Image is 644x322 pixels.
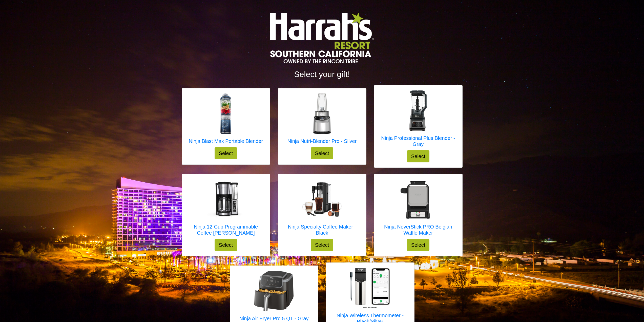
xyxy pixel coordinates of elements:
[239,315,308,321] h5: Ninja Air Fryer Pro 5 QT - Gray
[311,147,334,159] button: Select
[189,138,263,144] h5: Ninja Blast Max Portable Blender
[311,239,334,251] button: Select
[287,93,357,147] a: Ninja Nutri-Blender Pro - Silver Ninja Nutri-Blender Pro - Silver
[379,224,457,236] h5: Ninja NeverStick PRO Belgian Waffle Maker
[189,93,263,147] a: Ninja Blast Max Portable Blender Ninja Blast Max Portable Blender
[182,69,463,79] h2: Select your gift!
[205,93,246,134] img: Ninja Blast Max Portable Blender
[287,138,357,144] h5: Ninja Nutri-Blender Pro - Silver
[379,135,457,147] h5: Ninja Professional Plus Blender - Gray
[187,179,265,239] a: Ninja 12-Cup Programmable Coffee Brewer Ninja 12-Cup Programmable Coffee [PERSON_NAME]
[254,271,294,311] img: Ninja Air Fryer Pro 5 QT - Gray
[398,90,439,131] img: Ninja Professional Plus Blender - Gray
[270,13,374,63] img: Logo
[379,90,457,150] a: Ninja Professional Plus Blender - Gray Ninja Professional Plus Blender - Gray
[187,224,265,236] h5: Ninja 12-Cup Programmable Coffee [PERSON_NAME]
[283,179,361,239] a: Ninja Specialty Coffee Maker - Black Ninja Specialty Coffee Maker - Black
[302,182,342,217] img: Ninja Specialty Coffee Maker - Black
[283,224,361,236] h5: Ninja Specialty Coffee Maker - Black
[407,150,430,162] button: Select
[302,93,342,134] img: Ninja Nutri-Blender Pro - Silver
[215,239,237,251] button: Select
[215,147,237,159] button: Select
[379,179,457,239] a: Ninja NeverStick PRO Belgian Waffle Maker Ninja NeverStick PRO Belgian Waffle Maker
[206,179,246,220] img: Ninja 12-Cup Programmable Coffee Brewer
[398,179,439,220] img: Ninja NeverStick PRO Belgian Waffle Maker
[350,268,390,308] img: Ninja Wireless Thermometer - Black/Silver
[407,239,430,251] button: Select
